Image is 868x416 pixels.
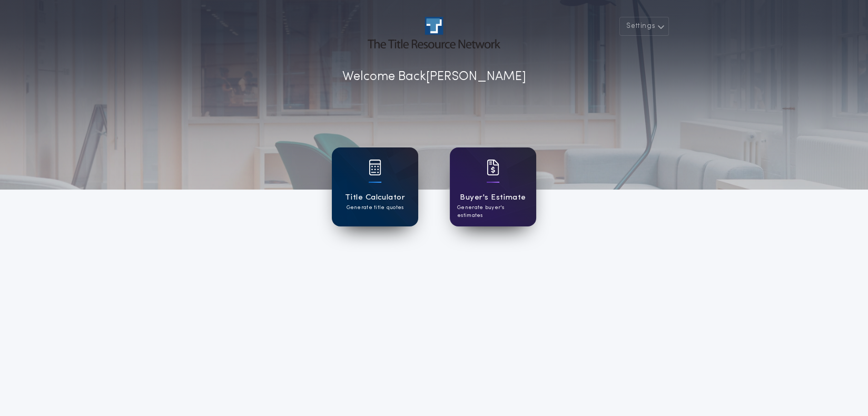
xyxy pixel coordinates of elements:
p: Generate buyer's estimates [457,204,529,220]
img: card icon [487,160,499,175]
a: card iconTitle CalculatorGenerate title quotes [332,147,418,226]
img: card icon [369,160,381,175]
p: Generate title quotes [346,204,403,212]
p: Welcome Back [PERSON_NAME] [342,67,526,86]
img: account-logo [368,17,500,48]
a: card iconBuyer's EstimateGenerate buyer's estimates [450,147,536,226]
h1: Buyer's Estimate [460,192,526,204]
h1: Title Calculator [345,192,405,204]
button: Settings [619,17,669,36]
